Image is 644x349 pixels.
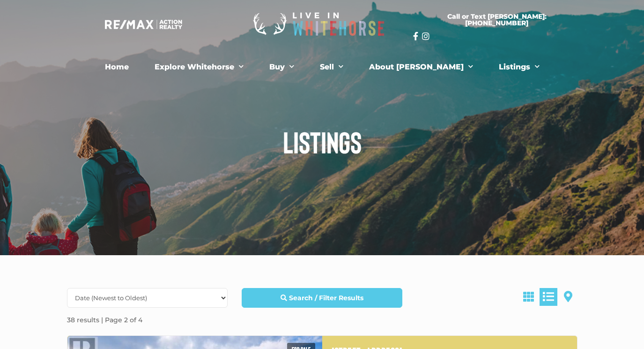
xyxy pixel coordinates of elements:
a: Search / Filter Results [242,288,402,308]
strong: 38 results | Page 2 of 4 [67,316,142,324]
h1: Listings [60,127,585,157]
a: Call or Text [PERSON_NAME]: [PHONE_NUMBER] [413,8,581,32]
span: Call or Text [PERSON_NAME]: [PHONE_NUMBER] [424,13,570,26]
a: About [PERSON_NAME] [362,58,480,76]
a: Buy [262,58,301,76]
a: Home [98,58,136,76]
a: Sell [313,58,350,76]
strong: Search / Filter Results [289,294,363,302]
a: Listings [492,58,547,76]
a: Explore Whitehorse [148,58,251,76]
nav: Menu [65,58,580,76]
